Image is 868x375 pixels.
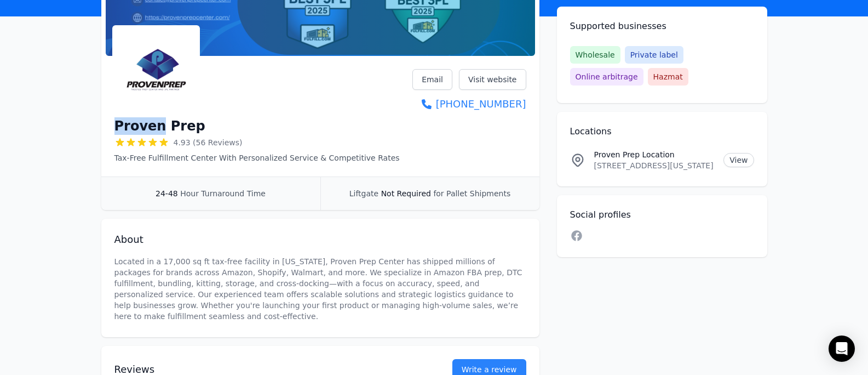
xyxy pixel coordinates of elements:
[594,149,715,160] p: Proven Prep Location
[570,46,620,64] span: Wholesale
[459,69,526,90] a: Visit website
[174,137,243,148] span: 4.93 (56 Reviews)
[723,153,754,167] a: View
[648,68,688,86] span: Hazmat
[433,189,510,198] span: for Pallet Shipments
[625,46,683,64] span: Private label
[381,189,431,198] span: Not Required
[594,160,715,171] p: [STREET_ADDRESS][US_STATE]
[180,189,266,198] span: Hour Turnaround Time
[412,69,452,90] a: Email
[156,189,178,198] span: 24-48
[114,256,526,322] p: Located in a 17,000 sq ft tax-free facility in [US_STATE], Proven Prep Center has shipped million...
[412,96,526,112] a: [PHONE_NUMBER]
[349,189,378,198] span: Liftgate
[114,27,198,111] img: Proven Prep
[570,68,643,86] span: Online arbitrage
[570,125,754,138] h2: Locations
[114,152,400,163] p: Tax-Free Fulfillment Center With Personalized Service & Competitive Rates
[570,20,754,33] h2: Supported businesses
[114,232,526,247] h2: About
[570,208,754,221] h2: Social profiles
[114,117,205,135] h1: Proven Prep
[829,336,855,362] div: Open Intercom Messenger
